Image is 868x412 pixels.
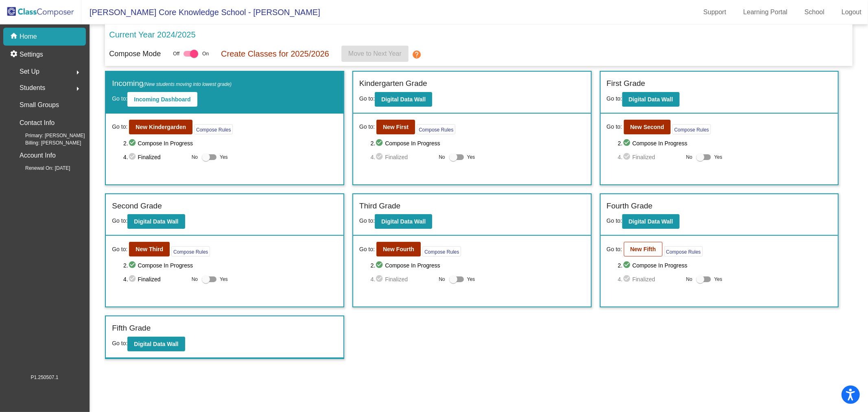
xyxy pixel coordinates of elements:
mat-icon: check_circle [128,152,138,162]
mat-icon: check_circle [375,152,385,162]
button: Digital Data Wall [127,214,185,229]
b: New Second [630,124,664,130]
span: Go to: [359,245,375,254]
b: Digital Data Wall [629,218,673,225]
span: 4. Finalized [371,152,435,162]
span: Go to: [112,123,127,131]
button: New First [376,120,415,134]
span: Go to: [359,123,375,131]
p: Settings [20,50,43,59]
span: 4. Finalized [123,274,188,284]
span: Off [173,50,179,57]
span: Go to: [607,245,622,254]
p: Account Info [20,150,56,161]
span: 4. Finalized [618,152,682,162]
span: Go to: [607,217,622,224]
label: Fourth Grade [607,200,653,212]
button: Incoming Dashboard [127,92,197,107]
mat-icon: check_circle [623,274,632,284]
span: No [439,153,445,161]
span: 2. Compose In Progress [618,261,832,270]
button: Digital Data Wall [127,337,185,351]
span: 2. Compose In Progress [123,261,337,270]
span: No [439,276,445,283]
button: Move to Next Year [341,46,409,62]
span: 2. Compose In Progress [371,138,585,148]
b: Digital Data Wall [381,218,426,225]
mat-icon: home [10,32,20,42]
button: Digital Data Wall [375,92,432,107]
button: Compose Rules [171,246,210,256]
b: New Fifth [630,246,656,252]
mat-icon: check_circle [623,152,632,162]
mat-icon: check_circle [375,274,385,284]
span: Go to: [112,245,127,254]
mat-icon: arrow_right [73,68,83,77]
b: New Third [136,246,163,252]
p: Contact Info [20,117,55,129]
p: Create Classes for 2025/2026 [221,48,329,60]
button: Digital Data Wall [375,214,432,229]
b: New Fourth [383,246,414,252]
label: First Grade [607,78,645,90]
a: Learning Portal [737,6,794,19]
span: Set Up [20,66,39,77]
span: No [686,153,692,161]
span: 4. Finalized [123,152,188,162]
button: New Kindergarden [129,120,192,134]
b: New First [383,124,409,130]
button: New Fourth [376,242,421,256]
span: 4. Finalized [618,274,682,284]
span: Go to: [112,340,127,346]
span: Yes [714,152,722,162]
button: Compose Rules [422,246,461,256]
label: Kindergarten Grade [359,78,427,90]
b: Digital Data Wall [134,341,178,347]
mat-icon: check_circle [623,261,632,270]
mat-icon: arrow_right [73,84,83,94]
span: Yes [467,152,475,162]
span: 4. Finalized [371,274,435,284]
label: Third Grade [359,200,400,212]
mat-icon: check_circle [128,138,138,148]
button: New Fifth [624,242,662,256]
span: Go to: [112,217,127,224]
span: Move to Next Year [348,50,402,57]
span: 2. Compose In Progress [371,261,585,270]
span: Renewal On: [DATE] [12,164,70,172]
span: Go to: [112,95,127,102]
b: Incoming Dashboard [134,96,190,103]
b: Digital Data Wall [381,96,426,103]
span: [PERSON_NAME] Core Knowledge School - [PERSON_NAME] [81,6,320,19]
span: 2. Compose In Progress [123,138,337,148]
span: Students [20,82,45,94]
a: Logout [835,6,868,19]
span: Primary: [PERSON_NAME] [12,132,85,139]
span: Go to: [359,217,375,224]
span: No [192,276,198,283]
label: Fifth Grade [112,322,151,334]
b: Digital Data Wall [134,218,178,225]
span: Go to: [607,123,622,131]
mat-icon: settings [10,50,20,59]
a: Support [697,6,733,19]
label: Second Grade [112,200,162,212]
b: Digital Data Wall [629,96,673,103]
button: New Second [624,120,671,134]
p: Home [20,32,37,42]
span: (New students moving into lowest grade) [143,81,232,87]
mat-icon: check_circle [128,261,138,270]
button: New Third [129,242,170,256]
span: 2. Compose In Progress [618,138,832,148]
span: No [686,276,692,283]
span: No [192,153,198,161]
span: On [202,50,209,57]
button: Compose Rules [664,246,703,256]
mat-icon: check_circle [128,274,138,284]
span: Yes [714,274,722,284]
span: Yes [220,152,228,162]
mat-icon: check_circle [375,261,385,270]
p: Compose Mode [109,48,161,59]
button: Digital Data Wall [622,92,680,107]
button: Compose Rules [194,124,233,134]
